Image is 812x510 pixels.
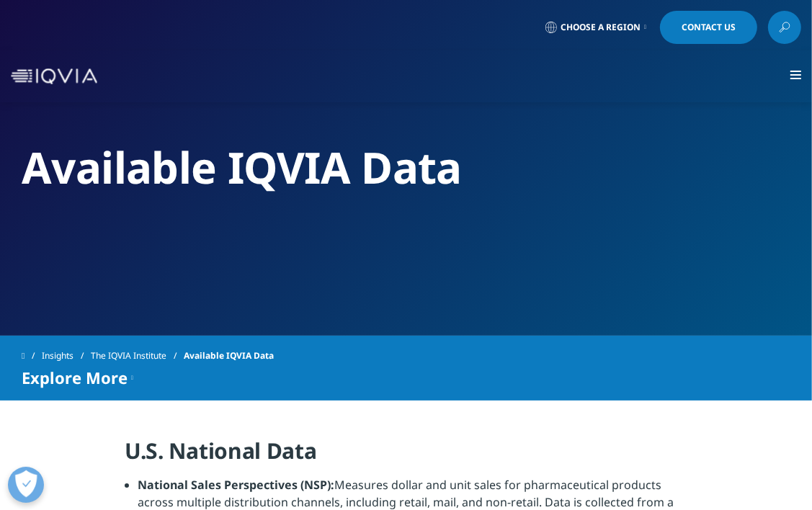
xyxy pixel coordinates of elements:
img: IQVIA Healthcare Information Technology and Pharma Clinical Research Company [11,68,97,84]
h2: Available IQVIA Data [22,140,790,194]
a: The IQVIA Institute [91,343,184,369]
span: Available IQVIA Data [184,343,274,369]
strong: National Sales Perspectives (NSP): [138,477,334,493]
span: Explore More [22,369,128,386]
a: Contact Us [660,11,757,44]
button: Präferenzen öffnen [8,467,44,503]
span: Choose a Region [561,22,641,33]
a: Insights [42,343,91,369]
h4: U.S. National Data [125,437,687,476]
span: Contact Us [682,23,736,32]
